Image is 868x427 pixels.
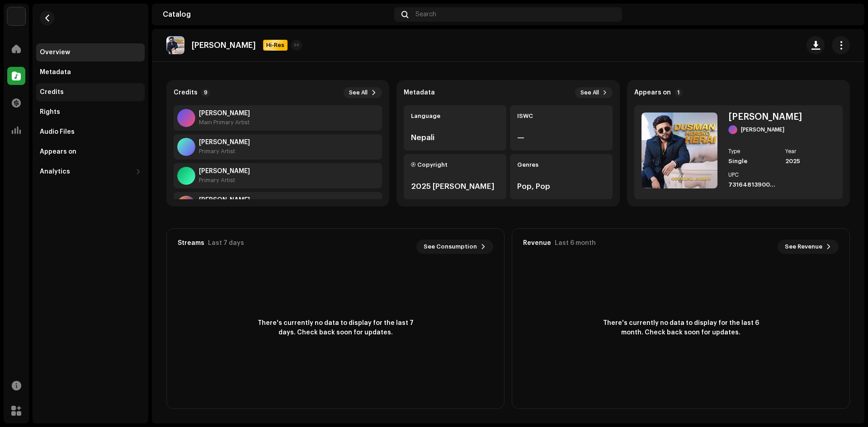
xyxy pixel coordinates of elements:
strong: Ananda Karki [199,197,250,204]
div: Catalog [163,11,391,18]
div: ISWC [517,113,605,120]
span: Search [415,11,436,18]
div: Main Primary Artist [199,119,250,126]
div: — [517,132,605,143]
div: Ⓟ Copyright [411,161,499,169]
re-m-nav-dropdown: Analytics [36,163,145,181]
div: 7316481390046 [728,181,778,188]
strong: Samikshya Adhikari [199,168,250,175]
div: Revenue [523,239,551,247]
div: 2025 [785,158,835,165]
span: See Consumption [424,238,477,256]
re-m-nav-item: Appears on [36,143,145,161]
re-m-nav-item: Audio Files [36,123,145,141]
div: 2025 [PERSON_NAME] [411,181,499,192]
div: Year [785,149,835,154]
div: Rights [40,108,60,116]
div: Metadata [40,69,71,76]
div: Last 7 days [208,239,244,247]
div: Primary Artist [199,148,250,155]
img: 691c4418-5f33-45b3-9b69-c3e5b06d7e14 [642,113,717,188]
strong: Eleena Chauhan [199,139,250,146]
re-m-nav-item: Overview [36,43,145,61]
div: Genres [517,161,605,169]
div: Dusman Hereko Herai [728,113,835,122]
div: [PERSON_NAME] [741,126,784,133]
span: There's currently no data to display for the last 7 days. Check back soon for updates. [254,319,417,338]
p: [PERSON_NAME] [192,41,256,50]
button: See Consumption [416,239,493,254]
div: UPC [728,172,778,178]
div: Single [728,158,778,165]
div: Overview [40,49,70,56]
strong: Durgesh Thapa [199,110,250,117]
div: Nepali [411,132,499,143]
div: Credits [40,89,64,96]
span: There's currently no data to display for the last 6 month. Check back soon for updates. [599,319,762,338]
div: Appears on [40,148,76,155]
div: Language [411,113,499,120]
re-m-nav-item: Rights [36,103,145,121]
div: Primary Artist [199,177,250,184]
span: See Revenue [785,238,822,256]
img: bc4c4277-71b2-49c5-abdf-ca4e9d31f9c1 [7,7,25,25]
re-m-nav-item: Credits [36,83,145,101]
div: Audio Files [40,128,75,136]
img: baa0fcba-b6b4-4a92-9e40-63268be0edde [839,7,854,22]
div: Last 6 month [555,239,596,247]
div: Type [728,149,778,154]
button: See Revenue [778,239,839,254]
re-m-nav-item: Metadata [36,63,145,81]
span: Hi-Res [264,42,287,49]
div: Pop, Pop [517,181,605,192]
img: 691c4418-5f33-45b3-9b69-c3e5b06d7e14 [166,36,184,54]
div: Analytics [40,168,70,175]
div: Streams [178,239,204,247]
